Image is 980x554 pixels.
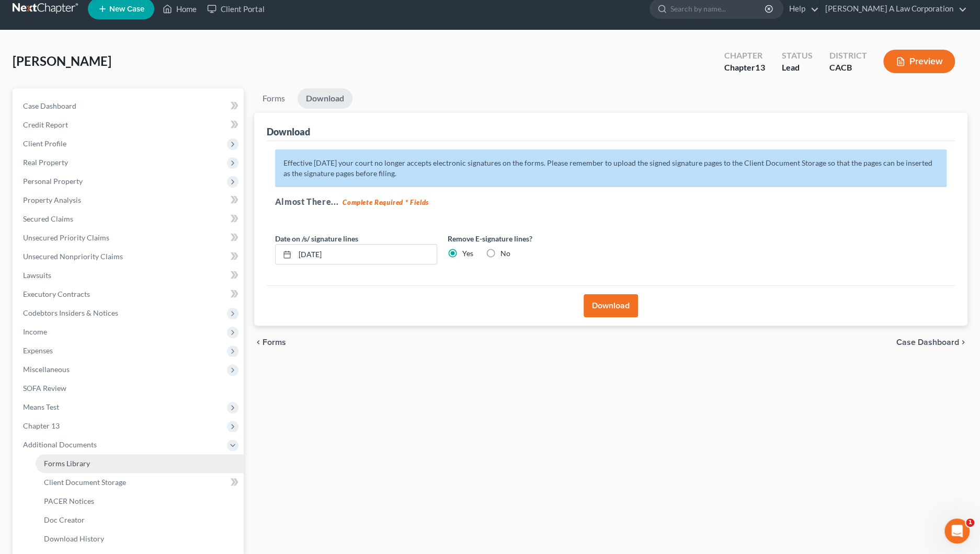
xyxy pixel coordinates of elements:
span: PACER Notices [44,497,94,505]
h5: Almost There... [275,195,947,208]
div: Chapter [724,50,765,62]
div: District [829,50,867,62]
span: Secured Claims [23,214,73,223]
span: Lawsuits [23,271,51,280]
a: SOFA Review [15,379,244,398]
span: Personal Property [23,177,83,186]
a: Unsecured Priority Claims [15,228,244,247]
span: SOFA Review [23,384,66,393]
span: Miscellaneous [23,365,70,374]
span: Credit Report [23,120,68,129]
span: Client Document Storage [44,478,126,487]
a: Unsecured Nonpriority Claims [15,247,244,266]
label: Yes [462,248,473,259]
span: Property Analysis [23,195,81,204]
button: Preview [883,50,955,73]
a: Executory Contracts [15,285,244,304]
label: Date on /s/ signature lines [275,233,358,244]
a: Download [298,88,352,109]
a: Forms Library [36,454,244,473]
span: Codebtors Insiders & Notices [23,308,118,317]
a: Credit Report [15,116,244,134]
span: Case Dashboard [896,338,959,347]
i: chevron_left [254,338,263,347]
button: chevron_left Forms [254,338,300,347]
span: Unsecured Nonpriority Claims [23,252,123,261]
strong: Complete Required * Fields [343,198,429,206]
span: Download History [44,534,104,543]
span: Unsecured Priority Claims [23,233,109,242]
span: Forms [263,338,286,347]
label: No [500,248,510,259]
a: Download History [36,529,244,548]
a: Lawsuits [15,266,244,285]
span: Executory Contracts [23,290,90,298]
iframe: Intercom live chat [944,518,970,544]
a: Doc Creator [36,511,244,529]
span: Chapter 13 [23,421,60,430]
span: Client Profile [23,139,66,148]
a: Property Analysis [15,191,244,210]
span: New Case [109,5,144,13]
span: Expenses [23,346,53,355]
i: chevron_right [959,338,967,347]
div: CACB [829,62,867,74]
a: Case Dashboard [15,97,244,116]
span: [PERSON_NAME] [13,53,111,68]
a: Client Document Storage [36,473,244,492]
span: Means Test [23,402,59,411]
a: Forms [254,88,293,109]
span: 13 [755,62,765,72]
span: Case Dashboard [23,101,76,110]
a: PACER Notices [36,492,244,511]
span: Forms Library [44,459,90,468]
button: Download [584,294,638,317]
div: Status [781,50,812,62]
div: Chapter [724,62,765,74]
input: MM/DD/YYYY [295,245,437,264]
p: Effective [DATE] your court no longer accepts electronic signatures on the forms. Please remember... [275,149,947,187]
a: Secured Claims [15,210,244,228]
span: Doc Creator [44,515,85,524]
span: 1 [966,518,974,527]
span: Real Property [23,158,68,167]
label: Remove E-signature lines? [448,233,610,244]
a: Case Dashboard chevron_right [896,338,967,347]
span: Income [23,327,47,336]
span: Additional Documents [23,440,97,449]
div: Lead [781,62,812,74]
div: Download [267,125,310,138]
